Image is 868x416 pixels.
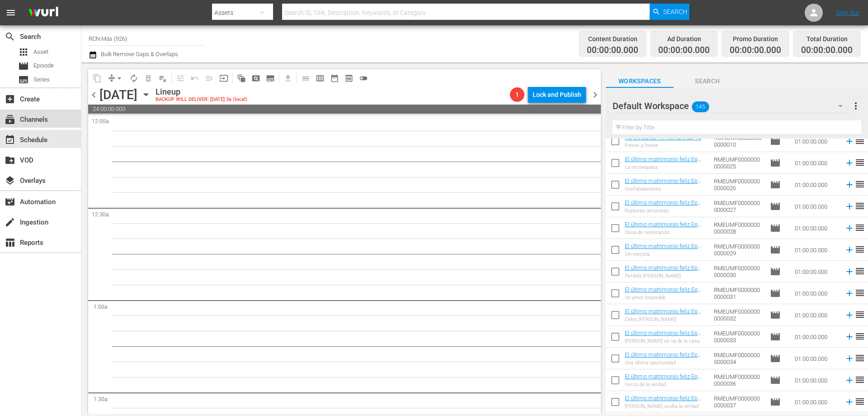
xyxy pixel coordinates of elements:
span: Episode [770,136,781,147]
span: Episode [770,288,781,299]
td: RMEUMF00000000000032 [710,304,766,326]
span: movie [18,61,29,72]
span: reorder [854,396,865,407]
span: Episode [770,244,781,255]
span: 00:00:00.000 [730,45,781,56]
span: Series [33,75,50,84]
div: Default Workspace [613,93,851,119]
span: Refresh All Search Blocks [231,69,249,87]
td: 01:00:00.000 [791,304,841,326]
button: more_vert [850,95,861,117]
td: 01:00:00.000 [791,174,841,196]
span: add_box [5,94,15,105]
span: Episode [770,201,781,212]
div: Un amor imposible [625,295,707,301]
svg: Add to Schedule [844,288,854,298]
a: El último matrimonio feliz Ep 027 [625,199,701,213]
a: El último matrimonio feliz Ep 031 [625,286,701,300]
span: Episode [770,331,781,342]
td: RMEUMF00000000000034 [710,348,766,369]
div: Promo Duration [730,33,781,45]
svg: Add to Schedule [844,375,854,385]
span: Workspaces [606,76,674,87]
span: reorder [854,374,865,385]
span: Asset [33,48,48,57]
div: Sin mejoría [625,251,707,257]
span: Episode [770,375,781,386]
td: 01:00:00.000 [791,348,841,369]
div: Ad Duration [658,33,710,45]
div: Confabulaciones [625,186,707,192]
span: Search [663,4,687,20]
div: [PERSON_NAME] se va de la casa [625,338,707,344]
span: apps [18,47,29,57]
span: subtitles_outlined [266,74,275,83]
span: reorder [854,309,865,320]
div: Cena de celebración [625,230,707,235]
span: 145 [692,97,709,116]
span: Overlays [5,175,15,186]
span: 00:00:00.000 [801,45,853,56]
td: 01:00:00.000 [791,369,841,391]
span: Copy Lineup [90,71,104,86]
span: Day Calendar View [295,69,313,87]
div: Celos [PERSON_NAME] [625,316,707,322]
span: Episode [770,223,781,234]
a: El último matrimonio feliz Ep 028 [625,221,701,234]
span: chevron_right [590,89,601,100]
svg: Add to Schedule [844,354,854,363]
div: Cerca de la verdad [625,382,707,387]
a: El último matrimonio feliz Ep 037 [625,395,701,408]
span: Fill episodes with ad slates [202,71,217,86]
span: reorder [854,222,865,233]
span: Search [674,76,741,87]
span: Bulk Remove Gaps & Overlaps [99,51,178,57]
td: 01:00:00.000 [791,130,841,152]
a: El último matrimonio feliz Ep 036 [625,373,701,387]
a: El último matrimonio feliz Ep 034 [625,351,701,365]
span: Episode [33,61,54,70]
svg: Add to Schedule [844,180,854,190]
a: Sign Out [836,9,859,16]
td: RMEUMF00000000000026 [710,174,766,196]
span: Update Metadata from Key Asset [217,71,231,86]
span: input [219,74,228,83]
td: RMEUMF00000000000033 [710,326,766,348]
span: Week Calendar View [313,71,327,86]
span: 1 [510,91,524,98]
span: Create Series Block [263,71,278,86]
span: more_vert [850,100,861,111]
span: reorder [854,157,865,168]
td: 01:00:00.000 [791,152,841,174]
a: El último matrimonio feliz Ep 026 [625,177,701,191]
span: Episode [770,397,781,407]
span: autorenew_outlined [129,74,138,83]
td: RMEUMF00000000000027 [710,196,766,217]
span: Month Calendar View [327,71,342,86]
span: pageview_outlined [251,74,260,83]
span: reorder [854,179,865,190]
svg: Add to Schedule [844,310,854,320]
div: BACKUP WILL DELIVER: [DATE] 3a (local) [156,97,247,103]
span: Episode [770,179,781,190]
span: menu [5,7,16,18]
span: 24 hours Lineup View is OFF [356,71,371,86]
span: Episode [770,158,781,168]
svg: Add to Schedule [844,201,854,211]
span: reorder [854,287,865,298]
svg: Add to Schedule [844,332,854,342]
span: Episode [770,353,781,364]
button: Search [650,4,689,20]
svg: Add to Schedule [844,158,854,168]
span: Schedule [5,134,15,145]
span: Download as CSV [278,69,295,87]
span: preview_outlined [344,74,354,83]
span: 00:00:00.000 [658,45,710,56]
span: create_new_folder [5,155,15,166]
span: Revert to Primary Episode [188,71,202,86]
div: Lock and Publish [533,86,581,103]
span: 24:00:00.000 [88,105,601,114]
svg: Add to Schedule [844,136,854,146]
td: RMEUMF00000000000031 [710,282,766,304]
span: View Backup [342,71,356,86]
